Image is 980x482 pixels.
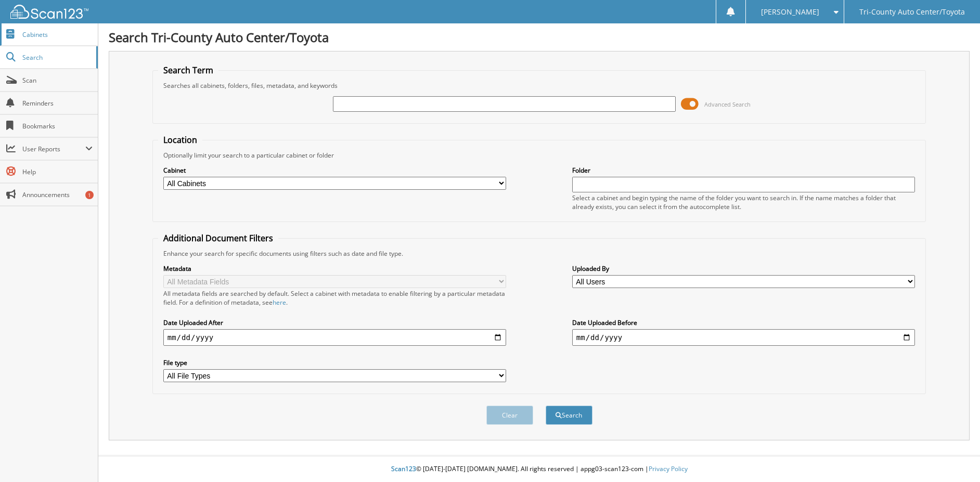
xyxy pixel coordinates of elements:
label: Metadata [163,264,506,273]
div: All metadata fields are searched by default. Select a cabinet with metadata to enable filtering b... [163,289,506,307]
a: here [273,298,286,307]
button: Clear [486,406,533,425]
label: Date Uploaded Before [572,318,915,327]
span: Help [22,167,93,176]
div: Enhance your search for specific documents using filters such as date and file type. [158,249,921,258]
span: Advanced Search [704,100,751,108]
span: User Reports [22,145,85,153]
input: end [572,329,915,346]
iframe: Chat Widget [928,432,980,482]
span: [PERSON_NAME] [761,9,819,15]
span: Reminders [22,99,93,108]
legend: Search Term [158,64,218,76]
input: start [163,329,506,346]
div: Searches all cabinets, folders, files, metadata, and keywords [158,81,921,90]
label: File type [163,358,506,367]
span: Announcements [22,190,93,199]
label: Uploaded By [572,264,915,273]
div: Optionally limit your search to a particular cabinet or folder [158,151,921,160]
div: Select a cabinet and begin typing the name of the folder you want to search in. If the name match... [572,193,915,211]
legend: Additional Document Filters [158,232,278,244]
span: Scan [22,76,93,85]
span: Cabinets [22,30,93,39]
label: Cabinet [163,166,506,175]
span: Scan123 [391,464,416,473]
span: Bookmarks [22,122,93,131]
h1: Search Tri-County Auto Center/Toyota [109,29,970,46]
img: scan123-logo-white.svg [10,5,88,19]
legend: Location [158,134,202,146]
span: Tri-County Auto Center/Toyota [859,9,965,15]
div: © [DATE]-[DATE] [DOMAIN_NAME]. All rights reserved | appg03-scan123-com | [98,457,980,482]
button: Search [546,406,592,425]
label: Date Uploaded After [163,318,506,327]
span: Search [22,53,91,62]
a: Privacy Policy [649,464,688,473]
div: 1 [85,191,94,199]
label: Folder [572,166,915,175]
